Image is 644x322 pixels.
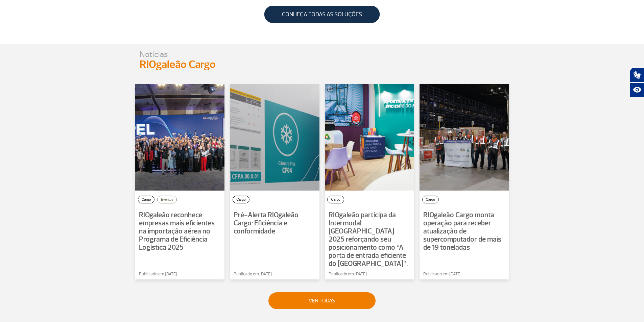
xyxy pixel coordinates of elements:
[423,271,461,278] span: Publicado em [DATE]
[268,292,376,309] button: VER TODAS
[138,196,154,203] button: Cargo
[234,271,272,278] span: Publicado em [DATE]
[157,196,177,203] button: Eventos
[630,68,644,97] div: Plugin de acessibilidade da Hand Talk.
[423,210,501,252] span: RIOgaleão Cargo monta operação para receber atualização de supercomputador de mais de 19 toneladas
[140,58,223,71] p: RIOgaleão Cargo
[422,196,439,203] button: Cargo
[329,271,367,278] span: Publicado em [DATE]
[234,210,299,236] span: Pré-Alerta RIOgaleão Cargo: Eficiência e conformidade
[630,82,644,97] button: Abrir recursos assistivos.
[327,196,344,203] button: Cargo
[264,6,380,23] a: CONHEÇA TODAS AS SOLUÇÕES
[630,68,644,82] button: Abrir tradutor de língua de sinais.
[139,210,215,252] span: RIOgaleão reconhece empresas mais eficientes na importação aérea no Programa de Eficiência Logíst...
[233,196,249,203] button: Cargo
[139,271,177,278] span: Publicado em [DATE]
[329,210,408,268] span: RIOgaleão participa da Intermodal [GEOGRAPHIC_DATA] 2025 reforçando seu posicionamento como “A po...
[140,51,223,58] p: Notícias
